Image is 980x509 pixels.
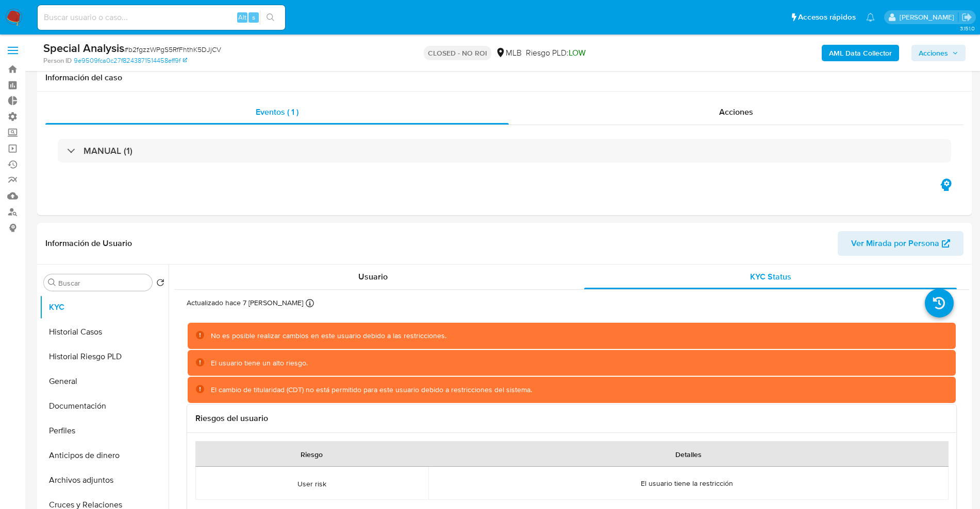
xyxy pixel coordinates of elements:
button: Acciones [911,45,966,61]
button: KYC [40,295,169,320]
span: Accesos rápidos [798,12,856,23]
button: Historial Casos [40,320,169,344]
span: LOW [569,47,586,59]
a: Salir [961,12,972,23]
h1: Información del caso [45,73,964,83]
span: Usuario [358,271,388,283]
span: Riesgo PLD: [526,47,586,59]
a: 9e9509fca0c27f8243871514458eff9f [74,56,187,65]
button: Perfiles [40,418,169,443]
b: Person ID [43,56,72,65]
b: AML Data Collector [829,45,892,61]
span: Acciones [919,45,948,61]
button: Ver Mirada por Persona [838,231,964,256]
span: # b2fgzzWPgS5RfFhthK5DJjCV [124,44,221,55]
p: santiago.sgreco@mercadolibre.com [900,12,958,22]
span: s [252,12,255,22]
span: Eventos ( 1 ) [256,106,298,118]
span: Alt [238,12,246,22]
p: CLOSED - NO ROI [424,46,491,60]
h1: Información de Usuario [45,238,132,249]
button: Historial Riesgo PLD [40,344,169,369]
div: MLB [495,47,522,59]
h3: MANUAL (1) [84,145,132,156]
button: Anticipos de dinero [40,443,169,468]
button: AML Data Collector [822,45,899,61]
p: Actualizado hace 7 [PERSON_NAME] [187,298,303,308]
span: Acciones [719,106,753,118]
button: Volver al orden por defecto [156,278,164,290]
b: Special Analysis [43,40,124,56]
div: MANUAL (1) [58,139,951,163]
input: Buscar usuario o caso... [38,11,285,24]
a: Notificaciones [866,13,875,22]
span: Ver Mirada por Persona [851,231,939,256]
button: Documentación [40,394,169,418]
button: Buscar [48,278,56,287]
button: search-icon [260,10,281,25]
input: Buscar [58,278,148,288]
button: General [40,369,169,394]
button: Archivos adjuntos [40,468,169,493]
span: KYC Status [750,271,791,283]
